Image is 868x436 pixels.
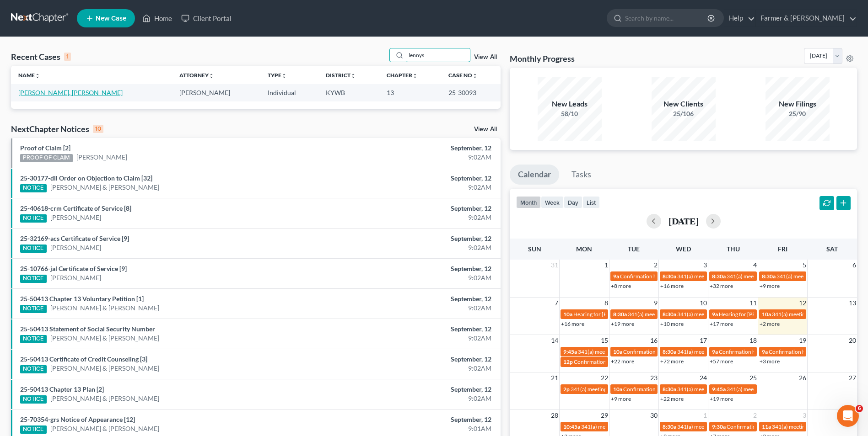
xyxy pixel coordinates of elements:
div: NOTICE [20,425,47,434]
span: 9:30a [712,423,726,430]
a: 25-50413 Certificate of Credit Counseling [3] [20,355,147,363]
div: 25/106 [652,109,716,118]
div: 1 [64,53,71,61]
div: September, 12 [340,355,491,364]
div: New Clients [652,99,716,109]
span: 8:30a [663,273,676,280]
span: 6 [852,260,857,271]
span: 15 [600,335,609,346]
span: 9 [653,298,658,308]
a: [PERSON_NAME] [50,213,101,222]
a: +8 more [611,282,631,289]
span: 3 [802,410,807,421]
span: 8:30a [663,311,676,318]
a: +22 more [611,358,634,365]
span: 341(a) meeting for [PERSON_NAME] [727,273,815,280]
a: Proof of Claim [2] [20,144,70,152]
i: unfold_more [35,73,40,79]
a: 25-30177-dll Order on Objection to Claim [32] [20,174,152,182]
a: 25-32169-acs Certificate of Service [9] [20,234,129,242]
span: 341(a) meeting for [PERSON_NAME] [677,311,766,318]
div: NOTICE [20,245,47,253]
span: Confirmation hearing for [PERSON_NAME] [623,348,727,355]
span: New Case [96,15,126,22]
span: 14 [550,335,559,346]
a: Calendar [510,165,559,185]
a: +2 more [760,320,780,327]
span: 341(a) meeting for [PERSON_NAME] [578,348,666,355]
a: +3 more [760,358,780,365]
h2: [DATE] [669,216,699,226]
a: Typeunfold_more [268,72,287,79]
i: unfold_more [412,73,418,79]
button: month [516,196,541,208]
a: [PERSON_NAME] & [PERSON_NAME] [50,303,159,313]
span: 10:45a [563,423,580,430]
span: 28 [550,410,559,421]
div: 9:02AM [340,394,491,403]
span: 8:30a [712,273,726,280]
span: 2 [653,260,658,271]
span: 1 [702,410,708,421]
span: 9a [762,348,768,355]
div: September, 12 [340,174,491,183]
a: +10 more [660,320,684,327]
div: 9:02AM [340,153,491,162]
a: +19 more [710,395,733,402]
span: 1 [604,260,609,271]
span: 9a [712,311,718,318]
span: 12p [563,358,573,365]
div: NOTICE [20,335,47,343]
span: 341(a) meeting for [PERSON_NAME] [727,386,815,393]
span: Confirmation hearing for [PERSON_NAME] [620,273,724,280]
a: 25-50413 Chapter 13 Plan [2] [20,385,104,393]
a: Client Portal [177,10,236,27]
div: NOTICE [20,365,47,373]
a: [PERSON_NAME], [PERSON_NAME] [18,89,123,96]
span: 5 [802,260,807,271]
div: NOTICE [20,184,47,192]
input: Search by name... [625,10,709,27]
span: Mon [576,245,592,253]
a: [PERSON_NAME] & [PERSON_NAME] [50,424,159,433]
span: 7 [554,298,559,308]
a: Case Nounfold_more [448,72,478,79]
span: Confirmation hearing for [PERSON_NAME] [623,386,727,393]
div: NOTICE [20,214,47,223]
span: 10 [699,298,708,308]
a: +32 more [710,282,733,289]
span: 24 [699,372,708,383]
span: 9:45a [563,348,577,355]
span: 25 [749,372,758,383]
a: 25-70354-grs Notice of Appearance [12] [20,415,135,423]
span: Sat [826,245,838,253]
div: 9:02AM [340,364,491,373]
span: Thu [727,245,740,253]
td: KYWB [318,84,379,101]
span: 4 [752,260,758,271]
div: PROOF OF CLAIM [20,154,73,162]
a: 25-50413 Statement of Social Security Number [20,325,155,333]
span: Sun [528,245,541,253]
span: 8:30a [613,311,627,318]
div: September, 12 [340,294,491,303]
div: 9:02AM [340,303,491,313]
span: 9a [613,273,619,280]
a: Attorneyunfold_more [179,72,214,79]
a: [PERSON_NAME] & [PERSON_NAME] [50,394,159,403]
span: 23 [649,372,658,383]
span: 8 [604,298,609,308]
button: week [541,196,564,208]
span: 31 [550,260,559,271]
i: unfold_more [209,73,214,79]
span: Fri [778,245,787,253]
div: September, 12 [340,385,491,394]
span: 20 [848,335,857,346]
i: unfold_more [281,73,287,79]
div: September, 12 [340,264,491,273]
span: 341(a) meeting for [PERSON_NAME] & [PERSON_NAME] [677,348,814,355]
a: [PERSON_NAME] [50,243,101,252]
button: day [564,196,582,208]
span: Confirmation hearing for [PERSON_NAME] [727,423,830,430]
div: September, 12 [340,144,491,153]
